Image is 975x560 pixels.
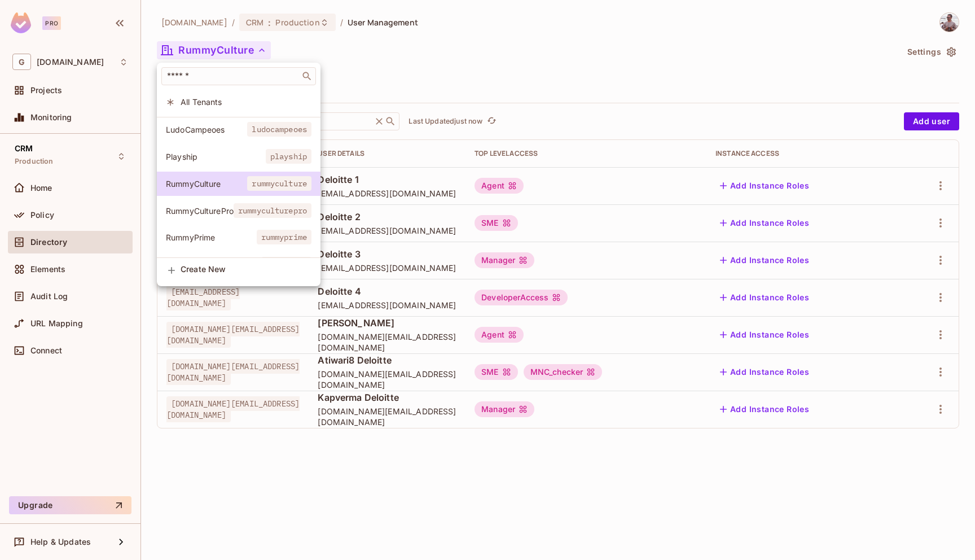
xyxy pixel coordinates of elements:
[157,172,320,196] div: Show only users with a role in this tenant: RummyCulture
[166,151,266,162] span: Playship
[247,122,311,137] span: ludocampeoes
[157,117,320,142] div: Show only users with a role in this tenant: LudoCampeoes
[247,176,311,191] span: rummyculture
[157,252,320,277] div: Show only users with a role in this tenant: RummyTime
[257,230,311,244] span: rummyprime
[234,203,311,218] span: rummyculturepro
[166,232,257,243] span: RummyPrime
[166,178,247,189] span: RummyCulture
[261,257,311,272] span: rummytime
[166,205,234,216] span: RummyCulturePro
[157,199,320,223] div: Show only users with a role in this tenant: RummyCulturePro
[266,149,311,164] span: playship
[157,225,320,250] div: Show only users with a role in this tenant: RummyPrime
[181,97,311,107] span: All Tenants
[166,124,247,135] span: LudoCampeoes
[157,145,320,169] div: Show only users with a role in this tenant: Playship
[181,265,311,274] span: Create New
